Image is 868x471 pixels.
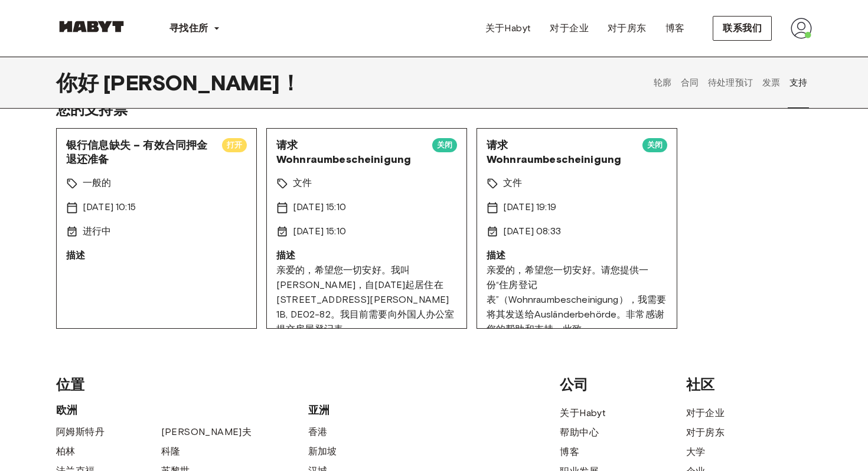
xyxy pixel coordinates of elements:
[161,425,252,439] a: [PERSON_NAME]夫
[83,177,111,188] font: 一般的
[56,425,105,439] a: 阿姆斯特丹
[276,264,455,408] font: 亲爱的，希望您一切安好。我叫[PERSON_NAME]，自[DATE]起居住在[STREET_ADDRESS][PERSON_NAME] 1B, DE02-82。我目前需要向外国人办公室提交房屋...
[160,17,230,40] button: 寻找住所
[560,445,579,459] a: 博客
[560,407,606,418] font: 关于Habyt
[503,201,556,212] font: [DATE] 19:19
[161,446,181,457] font: 科隆
[56,101,128,118] font: 您的支持票
[665,22,685,34] font: 博客
[276,250,295,261] font: 描述
[708,77,753,88] font: 待处理预订
[686,445,706,459] a: 大学
[66,139,207,166] font: 银行信息缺失 – 有效合同押金退还准备
[647,140,663,149] font: 关闭
[485,22,531,34] font: 关于Habyt
[560,427,599,438] font: 帮助中心
[560,406,606,420] a: 关于Habyt
[56,376,84,393] font: 位置
[686,427,725,438] font: 对于房东
[103,70,280,96] font: [PERSON_NAME]
[487,139,621,166] font: 请求 Wohnraumbescheinigung
[56,21,127,32] img: 哈比特
[560,446,579,457] font: 博客
[487,250,505,261] font: 描述
[227,140,242,149] font: 打开
[503,225,561,237] font: [DATE] 08:33
[293,201,346,212] font: [DATE] 15:10
[686,376,714,393] font: 社区
[598,17,656,40] a: 对于房东
[83,201,136,212] font: [DATE] 10:15
[293,225,346,237] font: [DATE] 15:10
[686,407,725,418] font: 对于企业
[713,16,772,41] button: 联系我们
[560,376,588,393] font: 公司
[540,17,598,40] a: 对于企业
[649,57,812,109] div: 用户资料标签
[723,22,762,34] font: 联系我们
[276,139,411,166] font: 请求 Wohnraumbescheinigung
[686,446,706,457] font: 大学
[66,250,85,261] font: 描述
[476,17,541,40] a: 关于Habyt
[487,264,666,349] font: 亲爱的，希望您一切安好。请您提供一份“住房登记表”（Wohnraumbescheinigung），我需要将其发送给Ausländerbehörde。非常感谢您的帮助和支持。此致，[PERSON_...
[608,22,647,34] font: 对于房东
[56,404,77,417] font: 欧洲
[293,177,312,188] font: 文件
[681,77,699,88] font: 合同
[654,77,672,88] font: 轮廓
[503,177,522,188] font: 文件
[169,22,208,34] font: 寻找住所
[550,22,589,34] font: 对于企业
[56,446,76,457] font: 柏林
[560,426,599,440] a: 帮助中心
[280,70,301,96] font: ！
[161,444,181,459] a: 科隆
[308,425,328,439] a: 香港
[656,17,694,40] a: 博客
[161,426,252,437] font: [PERSON_NAME]夫
[83,225,111,237] font: 进行中
[789,77,808,88] font: 支持
[308,404,329,417] font: 亚洲
[308,446,337,457] font: 新加坡
[308,426,328,437] font: 香港
[56,426,105,437] font: 阿姆斯特丹
[686,426,725,440] a: 对于房东
[686,406,725,420] a: 对于企业
[56,70,99,96] font: 你好
[437,140,452,149] font: 关闭
[56,444,76,459] a: 柏林
[791,18,812,39] img: 头像
[308,444,337,459] a: 新加坡
[762,77,781,88] font: 发票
